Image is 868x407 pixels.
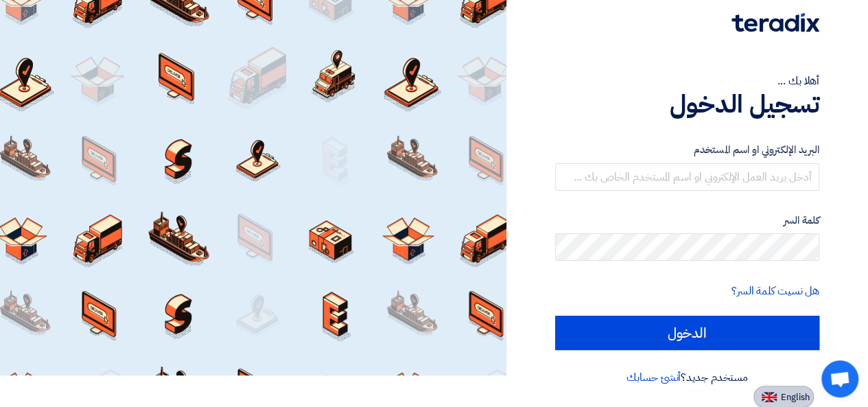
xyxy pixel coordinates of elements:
label: البريد الإلكتروني او اسم المستخدم [555,142,819,158]
input: الدخول [555,316,819,350]
input: أدخل بريد العمل الإلكتروني او اسم المستخدم الخاص بك ... [555,163,819,191]
span: English [781,393,810,402]
h1: تسجيل الدخول [555,89,819,119]
img: Teradix logo [731,13,819,32]
a: أنشئ حسابك [626,369,681,386]
label: كلمة السر [555,213,819,229]
div: أهلا بك ... [555,73,819,89]
a: هل نسيت كلمة السر؟ [731,283,819,299]
div: مستخدم جديد؟ [555,369,819,386]
img: en-US.png [762,392,777,402]
a: Open chat [821,360,858,397]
